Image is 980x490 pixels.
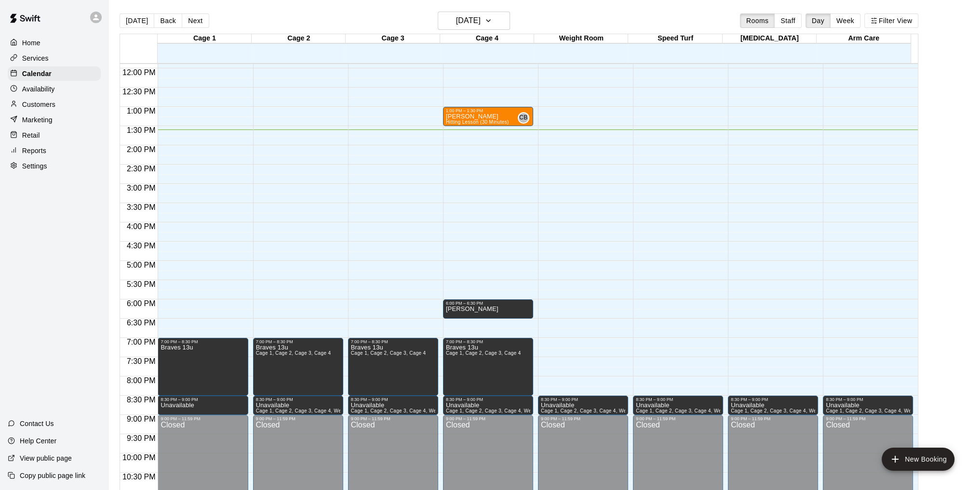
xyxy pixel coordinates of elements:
p: Availability [22,84,55,94]
div: 9:00 PM – 11:59 PM [826,416,910,421]
p: Services [22,53,49,63]
div: Arm Care [817,34,911,43]
span: 4:00 PM [124,222,158,231]
span: Cage 1, Cage 2, Cage 3, Cage 4, Weight Room, Speed Turf, Arm Care, [MEDICAL_DATA] [731,408,937,413]
div: 7:00 PM – 8:30 PM: Braves 13u [253,338,343,396]
div: 8:30 PM – 9:00 PM: Unavailable [538,396,628,415]
span: 1:30 PM [124,126,158,134]
div: [MEDICAL_DATA] [723,34,817,43]
div: Cage 3 [346,34,440,43]
div: 8:30 PM – 9:00 PM [826,397,910,402]
span: Corey Betz [522,112,529,124]
div: 6:00 PM – 6:30 PM: Luther [443,299,533,319]
span: 3:00 PM [124,184,158,192]
div: Cage 1 [158,34,252,43]
span: Cage 1, Cage 2, Cage 3, Cage 4, Weight Room, Speed Turf, Arm Care, [MEDICAL_DATA] [636,408,842,413]
div: Marketing [8,113,101,127]
p: Contact Us [20,419,54,428]
div: 8:30 PM – 9:00 PM: Unavailable [348,396,438,415]
button: Day [805,13,831,28]
div: 7:00 PM – 8:30 PM: Braves 13u [158,338,248,396]
button: Next [182,13,209,28]
button: add [882,448,954,471]
span: 3:30 PM [124,203,158,211]
div: 9:00 PM – 11:59 PM [256,416,340,421]
p: Copy public page link [20,471,85,480]
div: 8:30 PM – 9:00 PM: Unavailable [823,396,913,415]
div: 7:00 PM – 8:30 PM [351,339,435,344]
button: Week [830,13,860,28]
p: Retail [22,130,40,140]
div: Cage 2 [252,34,346,43]
span: 2:00 PM [124,145,158,154]
div: 8:30 PM – 9:00 PM [351,397,435,402]
a: Retail [8,128,101,142]
span: Cage 1, Cage 2, Cage 3, Cage 4, Weight Room, Speed Turf, Arm Care, [MEDICAL_DATA] [256,408,462,413]
a: Reports [8,143,101,158]
a: Availability [8,82,101,96]
div: 9:00 PM – 11:59 PM [731,416,815,421]
div: 7:00 PM – 8:30 PM [161,339,245,344]
div: 8:30 PM – 9:00 PM: Unavailable [443,396,533,415]
span: Cage 1, Cage 2, Cage 3, Cage 4 [256,350,331,356]
span: Hitting Lesson (30 Minutes) [446,119,509,125]
div: 8:30 PM – 9:00 PM: Unavailable [633,396,723,415]
div: 1:00 PM – 1:30 PM [446,108,530,113]
div: 8:30 PM – 9:00 PM [731,397,815,402]
div: 9:00 PM – 11:59 PM [446,416,530,421]
button: [DATE] [438,12,510,30]
div: 1:00 PM – 1:30 PM: Jake Desort [443,107,533,126]
div: 9:00 PM – 11:59 PM [161,416,245,421]
div: 8:30 PM – 9:00 PM: Unavailable [158,396,248,415]
div: Cage 4 [440,34,534,43]
a: Settings [8,159,101,173]
a: Home [8,36,101,50]
div: 9:00 PM – 11:59 PM [351,416,435,421]
button: Rooms [740,13,775,28]
span: 1:00 PM [124,107,158,115]
span: 4:30 PM [124,242,158,250]
div: Corey Betz [518,112,529,124]
span: 2:30 PM [124,165,158,173]
div: 8:30 PM – 9:00 PM: Unavailable [253,396,343,415]
div: 7:00 PM – 8:30 PM [256,339,340,344]
p: Customers [22,100,55,109]
p: Marketing [22,115,53,125]
h6: [DATE] [456,14,481,27]
div: Weight Room [534,34,628,43]
a: Customers [8,97,101,112]
button: Back [154,13,182,28]
div: 6:00 PM – 6:30 PM [446,301,530,306]
div: 7:00 PM – 8:30 PM: Braves 13u [348,338,438,396]
div: Speed Turf [628,34,722,43]
span: 8:30 PM [124,396,158,404]
p: Settings [22,161,47,171]
div: 7:00 PM – 8:30 PM [446,339,530,344]
span: 7:30 PM [124,357,158,365]
p: Reports [22,146,46,155]
a: Services [8,51,101,65]
span: Cage 1, Cage 2, Cage 3, Cage 4 [446,350,521,356]
span: 9:30 PM [124,434,158,442]
button: [DATE] [120,13,154,28]
a: Calendar [8,66,101,81]
p: Help Center [20,436,56,446]
p: Home [22,38,40,48]
span: 12:00 PM [120,68,158,77]
div: 8:30 PM – 9:00 PM [636,397,720,402]
span: 5:30 PM [124,280,158,288]
span: 8:00 PM [124,376,158,385]
div: 9:00 PM – 11:59 PM [636,416,720,421]
div: 8:30 PM – 9:00 PM [161,397,245,402]
button: Staff [774,13,802,28]
span: 10:30 PM [120,473,158,481]
div: 8:30 PM – 9:00 PM: Unavailable [728,396,818,415]
span: 9:00 PM [124,415,158,423]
